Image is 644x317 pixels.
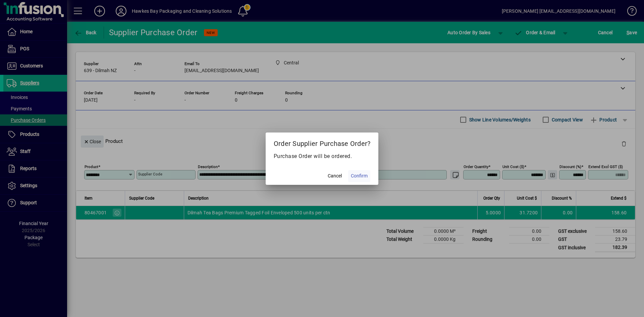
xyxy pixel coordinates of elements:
span: Cancel [328,172,342,179]
button: Cancel [324,170,345,182]
p: Purchase Order will be ordered. [274,152,371,160]
button: Confirm [348,170,370,182]
h2: Order Supplier Purchase Order? [266,133,379,152]
span: Confirm [351,172,368,179]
